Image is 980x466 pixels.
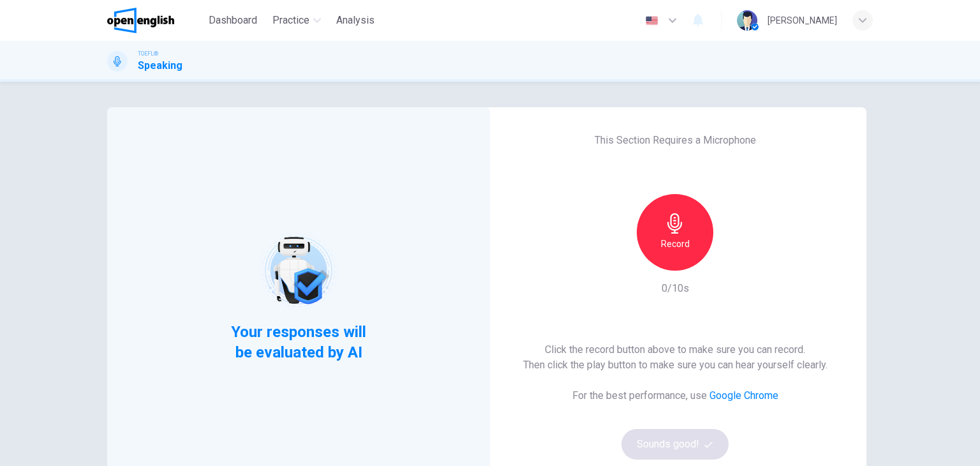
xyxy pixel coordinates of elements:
[272,13,309,28] span: Practice
[107,8,204,33] a: OpenEnglish logo
[595,133,756,148] h6: This Section Requires a Microphone
[204,9,262,32] button: Dashboard
[709,389,778,402] a: Google Chrome
[138,49,158,58] span: TOEFL®
[737,10,757,31] img: Profile picture
[209,13,257,28] span: Dashboard
[661,236,690,252] h6: Record
[267,9,326,32] button: Practice
[637,194,713,271] button: Record
[331,9,380,32] button: Analysis
[644,16,660,26] img: en
[523,342,828,373] h6: Click the record button above to make sure you can record. Then click the play button to make sur...
[138,58,182,73] h1: Speaking
[768,13,837,28] div: [PERSON_NAME]
[258,230,339,311] img: robot icon
[107,8,174,33] img: OpenEnglish logo
[572,388,778,403] h6: For the best performance, use
[662,281,689,296] h6: 0/10s
[336,13,375,28] span: Analysis
[221,322,376,363] span: Your responses will be evaluated by AI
